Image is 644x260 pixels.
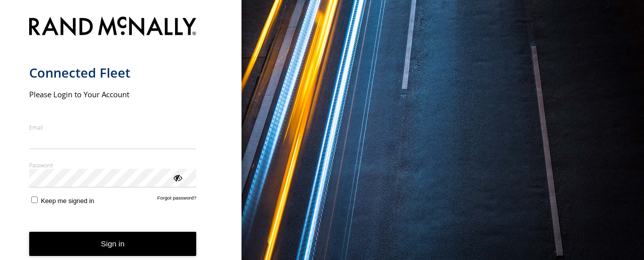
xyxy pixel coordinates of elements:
label: Email [29,123,197,131]
div: ViewPassword [172,172,182,182]
a: Forgot password? [157,195,197,205]
label: Password [29,161,197,169]
h1: Connected Fleet [29,64,197,81]
input: Keep me signed in [31,197,38,203]
span: Keep me signed in [41,197,94,205]
h2: Please Login to Your Account [29,89,197,99]
button: Sign in [29,232,197,256]
img: Rand McNally [29,15,197,40]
